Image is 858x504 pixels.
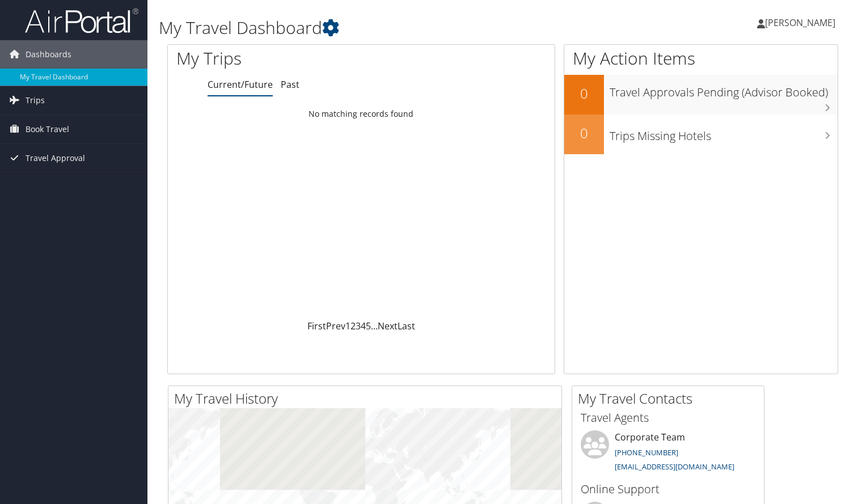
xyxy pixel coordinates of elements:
[398,320,415,332] a: Last
[765,16,835,29] span: [PERSON_NAME]
[26,144,85,172] span: Travel Approval
[25,7,138,34] img: airportal-logo.png
[581,481,755,497] h3: Online Support
[361,320,366,332] a: 4
[26,40,71,69] span: Dashboards
[615,447,678,458] a: [PHONE_NUMBER]
[575,430,761,477] li: Corporate Team
[26,115,69,143] span: Book Travel
[174,389,561,408] h2: My Travel History
[326,320,345,332] a: Prev
[307,320,326,332] a: First
[26,86,45,115] span: Trips
[564,75,838,115] a: 0Travel Approvals Pending (Advisor Booked)
[578,389,764,408] h2: My Travel Contacts
[581,410,755,426] h3: Travel Agents
[610,122,838,144] h3: Trips Missing Hotels
[356,320,361,332] a: 3
[564,84,604,103] h2: 0
[378,320,398,332] a: Next
[564,124,604,143] h2: 0
[345,320,350,332] a: 1
[371,320,378,332] span: …
[615,461,734,472] a: [EMAIL_ADDRESS][DOMAIN_NAME]
[757,6,847,40] a: [PERSON_NAME]
[564,115,838,154] a: 0Trips Missing Hotels
[208,78,273,91] a: Current/Future
[350,320,356,332] a: 2
[159,16,618,40] h1: My Travel Dashboard
[281,78,299,91] a: Past
[610,79,838,100] h3: Travel Approvals Pending (Advisor Booked)
[366,320,371,332] a: 5
[176,46,385,70] h1: My Trips
[564,46,838,70] h1: My Action Items
[168,104,555,124] td: No matching records found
